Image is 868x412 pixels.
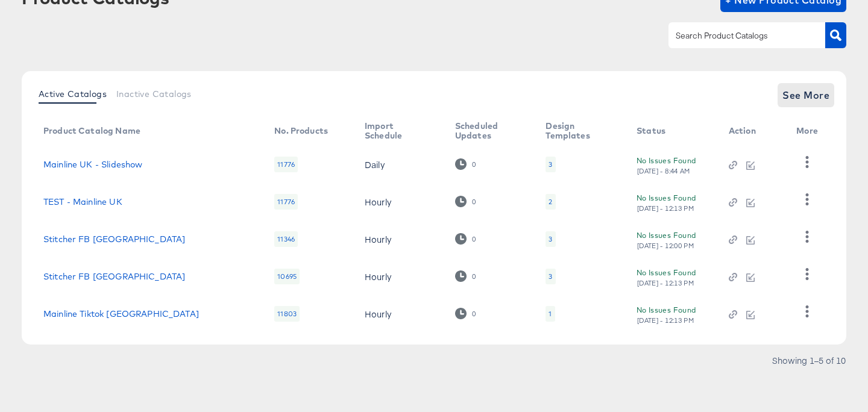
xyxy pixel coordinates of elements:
[546,231,555,247] div: 3
[549,197,552,207] div: 2
[455,196,476,207] div: 0
[455,308,476,319] div: 0
[274,157,298,172] div: 11776
[471,272,476,281] div: 0
[471,310,476,318] div: 0
[549,234,552,244] div: 3
[782,87,829,104] span: See More
[455,270,476,282] div: 0
[455,233,476,245] div: 0
[719,117,787,146] th: Action
[355,258,445,295] td: Hourly
[787,117,832,146] th: More
[627,117,719,146] th: Status
[549,309,552,319] div: 1
[39,89,107,99] span: Active Catalogs
[471,198,476,206] div: 0
[546,157,555,172] div: 3
[355,220,445,258] td: Hourly
[549,160,552,169] div: 3
[546,306,555,322] div: 1
[365,121,431,140] div: Import Schedule
[778,83,834,107] button: See More
[274,194,298,210] div: 11776
[471,160,476,169] div: 0
[355,183,445,220] td: Hourly
[43,197,122,207] a: TEST - Mainline UK
[772,356,846,364] div: Showing 1–5 of 10
[274,231,298,247] div: 11346
[274,126,328,136] div: No. Products
[116,89,192,99] span: Inactive Catalogs
[43,272,185,281] a: Stitcher FB [GEOGRAPHIC_DATA]
[549,272,552,281] div: 3
[455,158,476,170] div: 0
[673,29,802,43] input: Search Product Catalogs
[274,306,300,322] div: 11803
[355,146,445,183] td: Daily
[471,235,476,243] div: 0
[43,160,142,169] a: Mainline UK - Slideshow
[43,126,140,136] div: Product Catalog Name
[455,121,522,140] div: Scheduled Updates
[546,269,555,284] div: 3
[43,234,185,244] a: Stitcher FB [GEOGRAPHIC_DATA]
[274,269,300,284] div: 10695
[43,309,199,319] a: Mainline Tiktok [GEOGRAPHIC_DATA]
[546,194,555,210] div: 2
[355,295,445,332] td: Hourly
[546,121,612,140] div: Design Templates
